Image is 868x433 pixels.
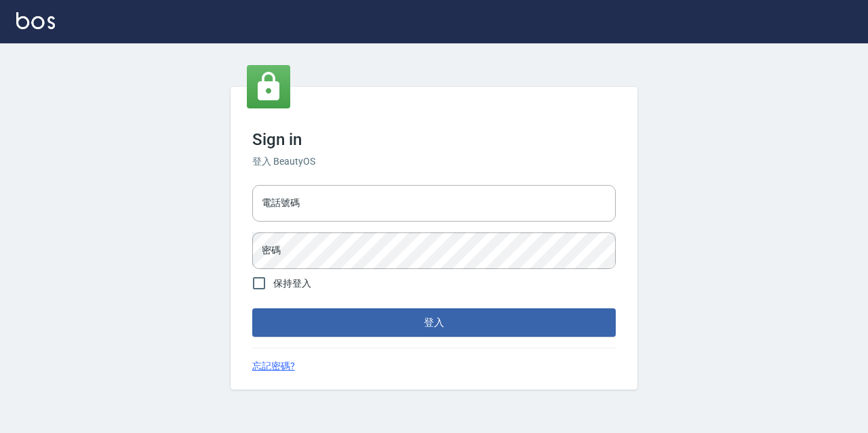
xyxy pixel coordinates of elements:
[252,154,616,169] h6: 登入 BeautyOS
[252,359,295,373] a: 忘記密碼?
[252,308,616,337] button: 登入
[16,12,55,29] img: Logo
[273,276,311,291] span: 保持登入
[252,130,616,149] h3: Sign in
